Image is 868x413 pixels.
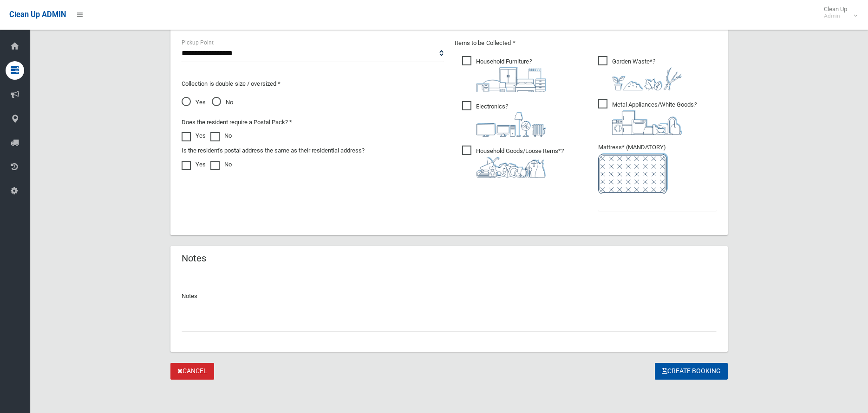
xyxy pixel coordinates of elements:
label: Yes [182,130,206,141]
span: No [212,97,233,108]
i: ? [612,58,682,90]
p: Notes [182,291,717,302]
p: Items to be Collected * [455,38,717,49]
span: Household Goods/Loose Items* [462,146,564,178]
span: Mattress* (MANDATORY) [598,144,717,194]
label: Is the resident's postal address the same as their residential address? [182,145,365,156]
img: b13cc3517677393f34c0a387616ef184.png [476,157,546,178]
img: 4fd8a5c772b2c999c83690221e5242e0.png [612,67,682,90]
img: e7408bece873d2c1783593a074e5cb2f.png [598,153,668,194]
p: Collection is double size / oversized * [182,78,444,89]
small: Admin [824,13,847,19]
i: ? [476,147,564,178]
a: Cancel [170,363,214,380]
button: Create Booking [655,363,728,380]
span: Household Furniture [462,56,546,92]
img: 394712a680b73dbc3d2a6a3a7ffe5a07.png [476,112,546,137]
span: Metal Appliances/White Goods [598,99,697,135]
span: Clean Up [819,6,856,19]
span: Yes [182,97,206,108]
i: ? [612,101,697,135]
img: 36c1b0289cb1767239cdd3de9e694f19.png [612,110,682,135]
img: aa9efdbe659d29b613fca23ba79d85cb.png [476,67,546,92]
span: Clean Up ADMIN [9,10,66,19]
label: No [210,159,232,170]
span: Garden Waste* [598,56,682,90]
label: No [210,130,232,141]
i: ? [476,58,546,92]
label: Yes [182,159,206,170]
label: Does the resident require a Postal Pack? * [182,117,292,128]
header: Notes [170,249,217,267]
i: ? [476,103,546,137]
span: Electronics [462,101,546,137]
